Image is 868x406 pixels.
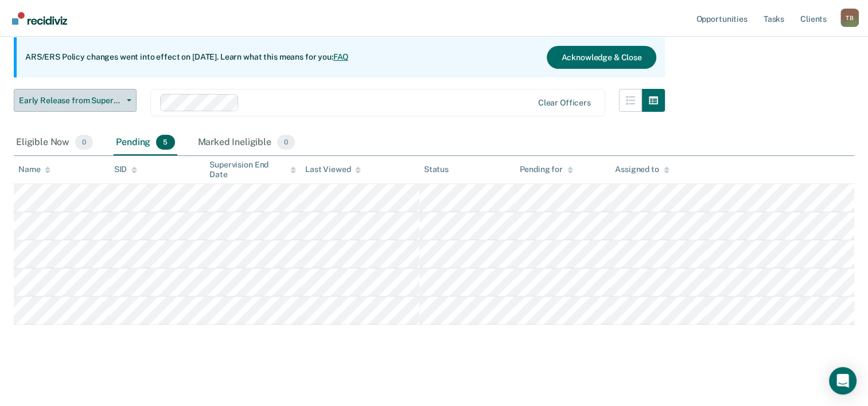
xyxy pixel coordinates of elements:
div: Assigned to [615,165,669,174]
div: Clear officers [538,98,591,108]
a: FAQ [333,52,349,61]
span: 0 [75,135,93,150]
span: 5 [156,135,174,150]
button: Early Release from Supervision [14,89,137,112]
button: Acknowledge & Close [547,46,656,69]
div: Eligible Now0 [14,130,95,155]
div: Name [18,165,50,174]
div: Last Viewed [305,165,361,174]
div: Status [424,165,449,174]
div: Supervision End Date [209,160,296,179]
div: SID [114,165,138,174]
div: Pending for [519,165,573,174]
p: ARS/ERS Policy changes went into effect on [DATE]. Learn what this means for you: [25,52,349,63]
img: Recidiviz [12,12,67,25]
div: Open Intercom Messenger [829,367,857,395]
div: Pending5 [114,130,177,155]
span: 0 [277,135,295,150]
button: Profile dropdown button [840,9,859,27]
span: Early Release from Supervision [19,96,122,106]
div: Marked Ineligible0 [196,130,298,155]
div: T B [840,9,859,27]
